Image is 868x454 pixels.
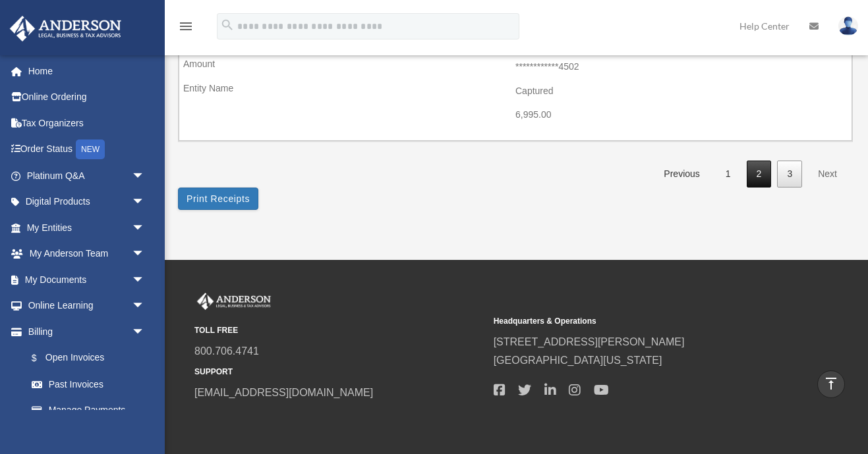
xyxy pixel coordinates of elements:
[9,84,165,111] a: Online Ordering
[9,110,165,136] a: Tax Organizers
[132,241,158,268] span: arrow_drop_down
[9,189,165,215] a: Digital Productsarrow_drop_down
[9,293,165,319] a: Online Learningarrow_drop_down
[132,318,158,345] span: arrow_drop_down
[194,293,274,310] img: Anderson Advisors Platinum Portal
[178,18,194,34] i: menu
[747,161,772,188] a: 2
[178,188,258,210] button: Print Receipts
[9,214,165,241] a: My Entitiesarrow_drop_down
[823,376,839,391] i: vertical_align_top
[9,136,165,163] a: Order StatusNEW
[777,161,802,188] a: 3
[9,163,165,189] a: Platinum Q&Aarrow_drop_down
[132,266,158,293] span: arrow_drop_down
[494,336,685,347] a: [STREET_ADDRESS][PERSON_NAME]
[76,139,105,159] div: NEW
[179,79,852,104] td: Captured
[838,16,858,36] img: User Pic
[9,318,165,345] a: Billingarrow_drop_down
[194,324,484,338] small: TOLL FREE
[132,214,158,241] span: arrow_drop_down
[194,387,373,398] a: [EMAIL_ADDRESS][DOMAIN_NAME]
[808,161,847,188] a: Next
[6,16,125,41] img: Anderson Advisors Platinum Portal
[220,18,235,32] i: search
[132,163,158,189] span: arrow_drop_down
[494,315,784,328] small: Headquarters & Operations
[654,161,709,188] a: Previous
[18,397,165,424] a: Manage Payments
[194,365,484,379] small: SUPPORT
[194,345,259,357] a: 800.706.4741
[132,293,158,320] span: arrow_drop_down
[132,189,158,216] span: arrow_drop_down
[9,58,165,84] a: Home
[9,266,165,293] a: My Documentsarrow_drop_down
[18,371,158,397] a: Past Invoices
[9,241,165,267] a: My Anderson Teamarrow_drop_down
[39,350,45,366] span: $
[178,23,194,34] a: menu
[817,370,845,398] a: vertical_align_top
[494,355,662,366] a: [GEOGRAPHIC_DATA][US_STATE]
[716,161,741,188] a: 1
[18,345,165,372] a: $Open Invoices
[179,103,852,128] td: 6,995.00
